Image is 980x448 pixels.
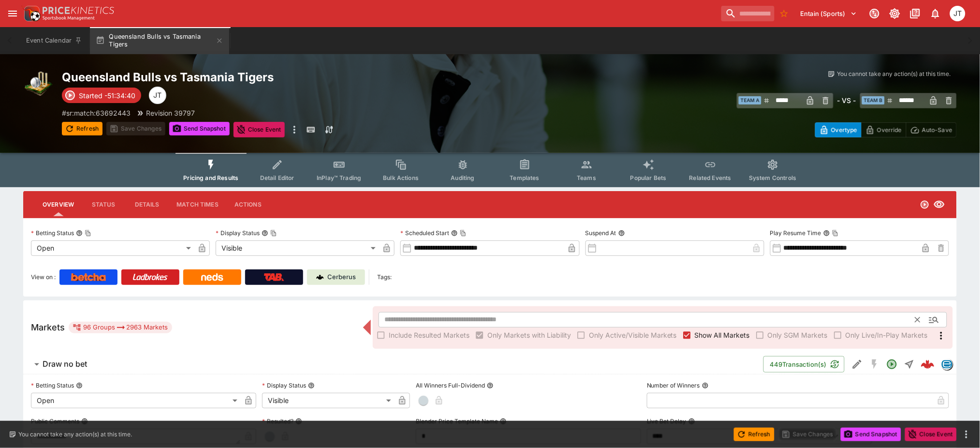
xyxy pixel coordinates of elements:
span: Pricing and Results [183,174,238,181]
span: Related Events [689,174,731,181]
div: Open [31,393,241,408]
button: Refresh [62,122,102,135]
img: logo-cerberus--red.svg [921,358,935,371]
div: Start From [815,122,957,137]
h5: Markets [31,322,65,333]
p: Blender Price Template Name [416,417,498,425]
p: Display Status [216,229,260,237]
button: No Bookmarks [776,6,792,21]
span: InPlay™ Trading [317,174,361,181]
button: Suspend At [618,230,625,237]
img: PriceKinetics [43,7,114,14]
div: Event type filters [176,153,804,187]
button: Close Event [234,122,285,137]
button: Joshua Thomson [947,3,968,24]
button: Display Status [308,382,315,389]
img: Betcha [71,273,106,281]
button: Copy To Clipboard [85,230,91,237]
span: Only Live/In-Play Markets [846,330,928,340]
img: Sportsbook Management [43,16,95,20]
button: Toggle light/dark mode [886,5,904,22]
button: Connected to PK [866,5,883,22]
label: View on : [31,269,56,285]
span: Only Active/Visible Markets [589,330,677,340]
button: Copy To Clipboard [270,230,277,237]
button: Straight [901,356,918,373]
button: Betting StatusCopy To Clipboard [76,230,83,237]
span: Only Markets with Liability [487,330,571,340]
span: Popular Bets [630,174,667,181]
div: Joshua Thomson [149,87,166,104]
button: Display StatusCopy To Clipboard [262,230,268,237]
span: Only SGM Markets [768,330,828,340]
span: Team B [862,96,885,105]
img: betradar [942,359,952,370]
button: Select Tenant [795,6,863,21]
button: more [961,429,972,440]
button: Send Snapshot [841,428,901,441]
button: Match Times [169,193,226,216]
p: Betting Status [31,229,74,237]
p: Scheduled Start [400,229,449,237]
label: Tags: [377,269,392,285]
p: Display Status [262,381,306,389]
p: Overtype [831,125,857,135]
input: search [721,6,775,21]
button: Play Resume TimeCopy To Clipboard [823,230,830,237]
p: Public Comments [31,417,79,425]
p: Resulted? [262,417,293,425]
button: Live Bet Delay [688,418,695,425]
button: SGM Disabled [866,356,883,373]
button: Blender Price Template Name [500,418,507,425]
button: Close Event [905,428,957,441]
button: Edit Detail [848,356,866,373]
button: Notifications [927,5,944,22]
button: Auto-Save [906,122,957,137]
img: Ladbrokes [132,273,168,281]
div: 96 Groups 2963 Markets [73,322,168,333]
span: Teams [577,174,596,181]
button: Details [125,193,169,216]
button: Status [82,193,125,216]
span: Include Resulted Markets [389,330,469,340]
p: Betting Status [31,381,74,389]
button: Copy To Clipboard [832,230,839,237]
span: Team A [739,96,761,105]
button: Documentation [907,5,924,22]
a: 6cf592f0-76ce-4a5c-aa68-c206e7e1ff33 [918,355,937,374]
svg: Open [886,358,898,370]
button: Queensland Bulls vs Tasmania Tigers [90,27,229,54]
h2: Copy To Clipboard [62,70,510,85]
button: Scheduled StartCopy To Clipboard [451,230,458,237]
img: TabNZ [264,273,284,281]
a: Cerberus [307,269,365,285]
span: Detail Editor [260,174,294,181]
span: Templates [510,174,540,181]
div: Visible [262,393,395,408]
button: Copy To Clipboard [460,230,467,237]
h6: Draw no bet [43,359,87,369]
button: Open [883,356,901,373]
button: 449Transaction(s) [763,356,845,373]
button: Overview [35,193,82,216]
button: Open [925,311,943,329]
span: Auditing [451,174,475,181]
button: Betting Status [76,382,83,389]
p: Cerberus [328,272,356,282]
button: more [289,122,300,137]
svg: Visible [934,199,945,210]
button: Overtype [815,122,862,137]
button: Actions [226,193,270,216]
button: Number of Winners [702,382,709,389]
button: All Winners Full-Dividend [487,382,494,389]
div: Visible [216,240,379,256]
button: Draw no bet [23,355,763,374]
h6: - VS - [837,95,856,105]
button: Refresh [734,428,775,441]
img: PriceKinetics Logo [21,4,41,23]
img: Neds [201,273,223,281]
p: Live Bet Delay [647,417,687,425]
button: Clear [910,312,925,328]
button: Override [861,122,906,137]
